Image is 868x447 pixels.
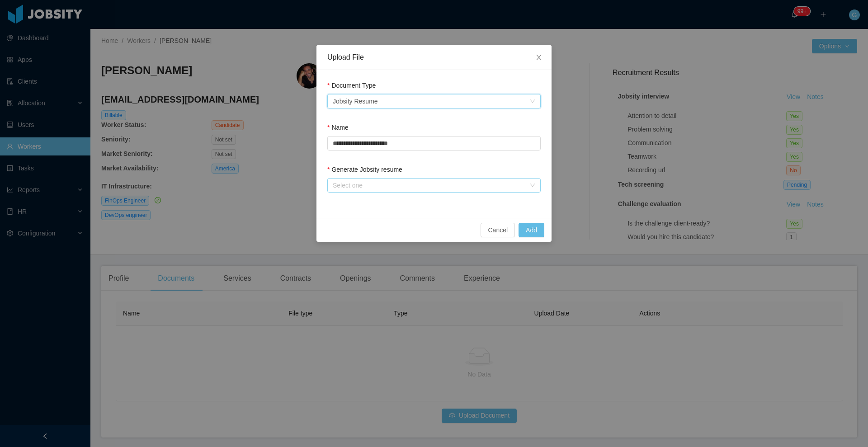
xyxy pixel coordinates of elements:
[519,223,544,237] button: Add
[327,52,541,62] div: Upload File
[530,99,535,105] i: icon: down
[327,82,376,89] label: Document Type
[327,136,541,151] input: Name
[481,223,515,237] button: Cancel
[333,181,525,190] div: Select one
[327,124,349,131] label: Name
[535,54,542,61] i: icon: close
[530,183,535,189] i: icon: down
[333,94,378,108] div: Jobsity Resume
[526,45,552,71] button: Close
[327,166,402,173] label: Generate Jobsity resume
